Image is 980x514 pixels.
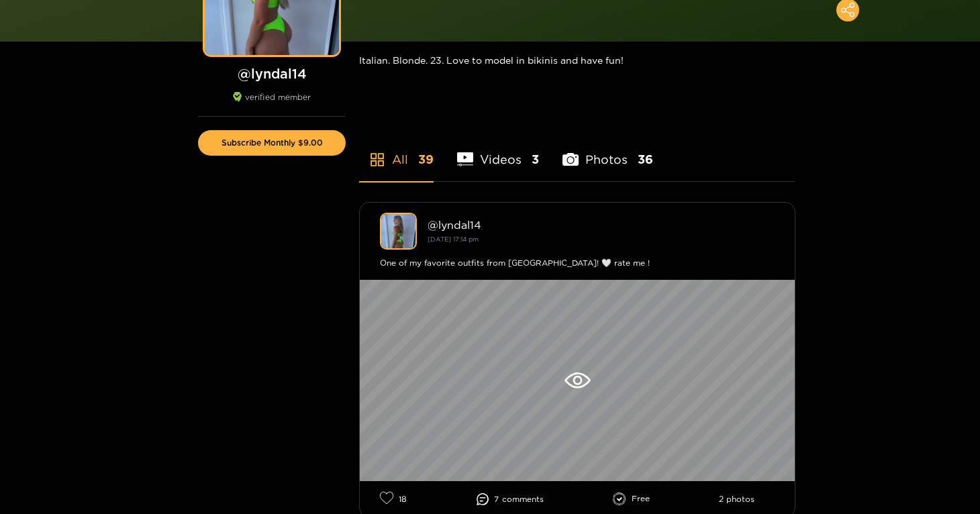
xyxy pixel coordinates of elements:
[477,493,544,505] li: 7
[428,236,479,243] small: [DATE] 17:14 pm
[198,92,346,117] div: verified member
[638,151,653,168] span: 36
[428,219,775,231] div: @ lyndal14
[719,495,754,504] li: 2 photos
[562,121,653,181] li: Photos
[198,130,346,156] button: Subscribe Monthly $9.00
[359,121,434,181] li: All
[380,213,417,250] img: lyndal14
[369,152,385,168] span: appstore
[380,256,775,270] div: One of my favorite outfits from [GEOGRAPHIC_DATA]! 🤍 rate me !
[418,151,434,168] span: 39
[380,491,407,507] li: 18
[613,493,650,506] li: Free
[457,121,539,181] li: Videos
[532,151,539,168] span: 3
[359,42,795,79] div: Italian. Blonde. 23. Love to model in bikinis and have fun!
[198,65,346,82] h1: @ lyndal14
[502,495,544,504] span: comment s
